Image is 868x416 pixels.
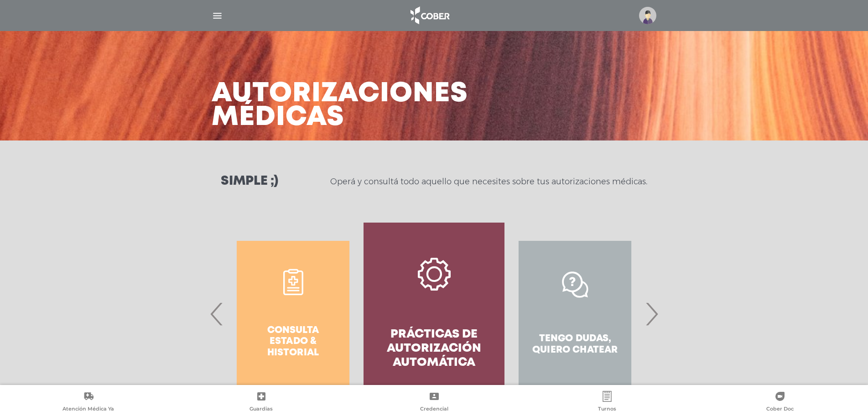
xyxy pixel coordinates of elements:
h3: Simple ;) [221,175,278,188]
img: logo_cober_home-white.png [405,5,453,26]
a: Turnos [520,391,693,414]
p: Operá y consultá todo aquello que necesites sobre tus autorizaciones médicas. [330,176,647,187]
span: Next [643,289,660,338]
span: Guardias [249,406,273,414]
a: Atención Médica Ya [2,391,175,414]
span: Cober Doc [766,406,794,414]
img: profile-placeholder.svg [639,7,656,24]
h3: Autorizaciones médicas [212,82,468,130]
span: Atención Médica Ya [62,406,114,414]
h4: Prácticas de autorización automática [380,328,488,370]
span: Credencial [420,406,448,414]
a: Guardias [175,391,348,414]
span: Turnos [598,406,616,414]
a: Cober Doc [693,391,866,414]
a: Prácticas de autorización automática [364,223,504,405]
a: Credencial [348,391,520,414]
span: Previous [208,289,226,338]
img: Cober_menu-lines-white.svg [212,10,223,21]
